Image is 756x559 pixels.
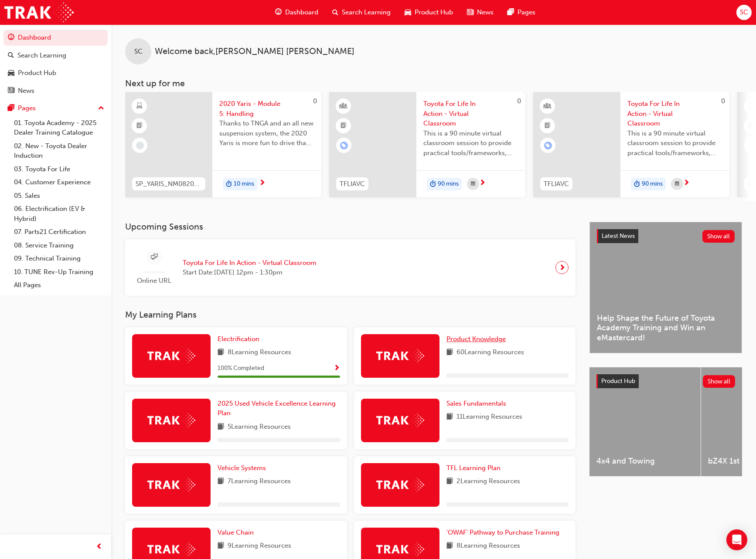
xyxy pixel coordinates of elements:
[675,179,679,190] span: calendar-icon
[460,3,501,21] a: news-iconNews
[10,252,108,265] a: 09. Technical Training
[219,119,314,148] span: Thanks to TNGA and an all new suspension system, the 2020 Yaris is more fun to drive than ever be...
[332,7,338,18] span: search-icon
[544,179,569,189] span: TFLIAVC
[218,464,266,472] span: Vehicle Systems
[329,92,525,197] a: 0TFLIAVCToyota For Life In Action - Virtual ClassroomThis is a 90 minute virtual classroom sessio...
[518,7,535,17] span: Pages
[446,399,510,409] a: Sales Fundamentals
[136,179,202,189] span: SP_YARIS_NM0820_EL_05
[228,347,291,358] span: 8 Learning Resources
[423,129,518,158] span: This is a 90 minute virtual classroom session to provide practical tools/frameworks, behaviours a...
[703,375,736,388] button: Show all
[111,78,756,88] h3: Next up for me
[446,400,506,407] span: Sales Fundamentals
[467,7,473,18] span: news-icon
[589,367,701,476] a: 4x4 and Towing
[183,268,317,278] span: Start Date: [DATE] 12pm - 1:30pm
[749,120,755,132] span: booktick-icon
[147,478,195,491] img: Trak
[147,413,195,427] img: Trak
[228,541,291,552] span: 9 Learning Resources
[234,179,254,189] span: 10 mins
[601,377,635,385] span: Product Hub
[275,7,282,18] span: guage-icon
[340,179,365,189] span: TFLIAVC
[477,7,494,17] span: News
[446,541,453,552] span: book-icon
[376,478,424,491] img: Trak
[96,542,102,552] span: prev-icon
[446,529,559,536] span: 'OWAF' Pathway to Purchase Training
[740,7,748,17] span: SC
[218,334,263,344] a: Electrification
[602,232,635,240] span: Latest News
[341,120,347,132] span: booktick-icon
[313,97,317,105] span: 0
[544,142,552,149] span: learningRecordVerb_ENROLL-icon
[3,30,108,46] a: Dashboard
[3,47,108,64] a: Search Learning
[228,422,291,433] span: 5 Learning Resources
[642,179,663,189] span: 90 mins
[136,142,144,149] span: learningRecordVerb_NONE-icon
[132,246,569,289] a: Online URLToyota For Life In Action - Virtual ClassroomStart Date:[DATE] 12pm - 1:30pm
[136,120,143,132] span: booktick-icon
[446,464,501,472] span: TFL Learning Plan
[438,179,459,189] span: 90 mins
[634,179,640,190] span: duration-icon
[125,310,576,320] h3: My Learning Plans
[430,179,436,190] span: duration-icon
[8,105,14,112] span: pages-icon
[589,222,742,353] a: Latest NewsShow allHelp Shape the Future of Toyota Academy Training and Win an eMastercard!
[456,476,520,487] span: 2 Learning Resources
[596,456,694,466] span: 4x4 and Towing
[17,51,66,61] div: Search Learning
[10,239,108,252] a: 08. Service Training
[259,180,266,187] span: next-icon
[627,129,722,158] span: This is a 90 minute virtual classroom session to provide practical tools/frameworks, behaviours a...
[8,87,14,95] span: news-icon
[218,528,257,538] a: Value Chain
[456,412,522,423] span: 11 Learning Resources
[479,180,486,187] span: next-icon
[405,7,411,18] span: car-icon
[8,34,14,42] span: guage-icon
[155,47,354,57] span: Welcome back , [PERSON_NAME] [PERSON_NAME]
[559,261,565,274] span: next-icon
[3,28,108,100] button: DashboardSearch LearningProduct HubNews
[10,202,108,225] a: 06. Electrification (EV & Hybrid)
[501,3,542,21] a: pages-iconPages
[132,276,176,286] span: Online URL
[8,52,14,60] span: search-icon
[218,463,269,473] a: Vehicle Systems
[226,179,232,190] span: duration-icon
[125,92,321,197] a: 0SP_YARIS_NM0820_EL_052020 Yaris - Module 5: HandlingThanks to TNGA and an all new suspension sys...
[683,180,690,187] span: next-icon
[517,97,521,105] span: 0
[334,365,340,373] span: Show Progress
[748,142,756,149] span: learningRecordVerb_NONE-icon
[219,99,314,119] span: 2020 Yaris - Module 5: Handling
[147,542,195,556] img: Trak
[446,528,563,538] a: 'OWAF' Pathway to Purchase Training
[10,176,108,189] a: 04. Customer Experience
[596,374,735,388] a: Product HubShow all
[151,252,157,263] span: sessionType_ONLINE_URL-icon
[597,313,735,343] span: Help Shape the Future of Toyota Academy Training and Win an eMastercard!
[545,120,551,132] span: booktick-icon
[721,97,725,105] span: 0
[4,3,74,22] img: Trak
[10,116,108,139] a: 01. Toyota Academy - 2025 Dealer Training Catalogue
[3,100,108,116] button: Pages
[218,335,259,343] span: Electrification
[446,335,506,343] span: Product Knowledge
[533,92,729,197] a: 0TFLIAVCToyota For Life In Action - Virtual ClassroomThis is a 90 minute virtual classroom sessio...
[18,68,56,78] div: Product Hub
[218,347,224,358] span: book-icon
[10,225,108,239] a: 07. Parts21 Certification
[218,476,224,487] span: book-icon
[98,103,104,114] span: up-icon
[597,229,735,243] a: Latest NewsShow all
